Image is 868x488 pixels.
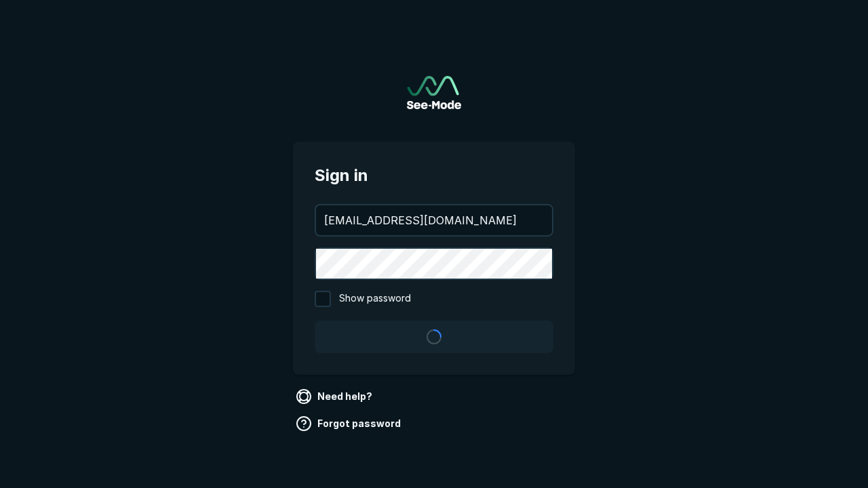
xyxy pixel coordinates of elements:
a: Need help? [293,386,378,407]
span: Show password [339,291,411,307]
img: See-Mode Logo [407,76,461,109]
input: your@email.com [316,205,552,235]
span: Sign in [315,163,553,188]
a: Go to sign in [407,76,461,109]
a: Forgot password [293,413,406,434]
